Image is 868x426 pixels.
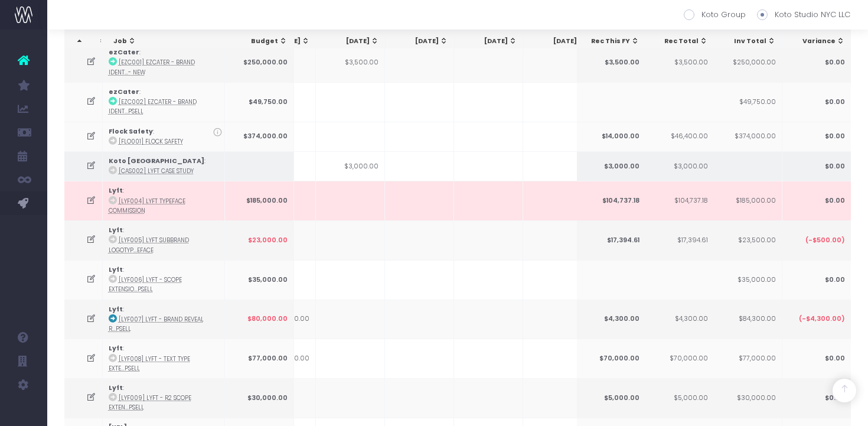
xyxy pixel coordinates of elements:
[713,339,782,378] td: $77,000.00
[713,30,782,53] th: Inv Total: activate to sort column ascending
[798,314,844,324] span: (-$4,300.00)
[109,355,190,372] abbr: [LYF008] Lyft - Text Type Extension - Brand - Upsell
[103,122,225,151] td: :
[576,43,645,82] td: $3,500.00
[109,87,139,96] strong: ezCater
[713,260,782,300] td: $35,000.00
[576,151,645,181] td: $3,000.00
[396,37,448,46] div: [DATE]
[119,138,183,145] abbr: [FLO001] Flock Safety
[225,220,294,260] td: $23,000.00
[576,339,645,378] td: $70,000.00
[109,48,139,57] strong: ezCater
[103,378,225,418] td: :
[103,82,225,122] td: :
[782,378,851,418] td: $0.00
[109,58,195,76] abbr: [EZC001] ezCater - Brand Identity - Brand - New
[782,43,851,82] td: $0.00
[103,30,229,53] th: Job: activate to sort column ascending
[782,260,851,300] td: $0.00
[713,181,782,220] td: $185,000.00
[724,37,776,46] div: Inv Total
[316,43,385,82] td: $3,500.00
[576,181,645,220] td: $104,737.18
[109,98,197,115] abbr: [EZC002] ezCater - Brand Identity - Brand - Upsell
[645,339,714,378] td: $70,000.00
[656,37,708,46] div: Rec Total
[645,220,714,260] td: $17,394.61
[109,394,191,411] abbr: [LYF009] Lyft - R2 Scope Extension for Delivery - Brand - Upsell
[225,30,294,53] th: Budget: activate to sort column ascending
[713,43,782,82] td: $250,000.00
[645,43,714,82] td: $3,500.00
[103,339,225,378] td: :
[109,276,182,293] abbr: [LYF006] Lyft - Scope Extension for Delivery - Brand - Upsell
[225,300,294,339] td: $80,000.00
[782,122,851,151] td: $0.00
[109,383,123,392] strong: Lyft
[316,30,386,53] th: Aug 25: activate to sort column ascending
[684,9,746,21] label: Koto Group
[119,167,194,175] abbr: [CAS002] Lyft Case Study
[109,344,123,353] strong: Lyft
[713,82,782,122] td: $49,750.00
[645,300,714,339] td: $4,300.00
[225,82,294,122] td: $49,750.00
[782,30,851,53] th: Variance: activate to sort column ascending
[792,37,844,46] div: Variance
[455,30,524,53] th: Oct 25: activate to sort column ascending
[225,339,294,378] td: $77,000.00
[645,378,714,418] td: $5,000.00
[524,30,593,53] th: Nov 25: activate to sort column ascending
[327,37,379,46] div: [DATE]
[576,378,645,418] td: $5,000.00
[236,37,288,46] div: Budget
[713,300,782,339] td: $84,300.00
[109,197,185,214] abbr: [LYF004] Lyft Typeface Commission
[109,316,204,333] abbr: [LYF007] Lyft - Brand Reveal Reel - Brand - Upsell
[316,151,385,181] td: $3,000.00
[577,30,646,53] th: Rec This FY: activate to sort column ascending
[103,43,225,82] td: :
[645,122,714,151] td: $46,400.00
[534,37,586,46] div: [DATE]
[225,260,294,300] td: $35,000.00
[645,181,714,220] td: $104,737.18
[225,122,294,151] td: $374,000.00
[113,37,222,46] div: Job
[103,220,225,260] td: :
[15,402,32,420] img: images/default_profile_image.png
[109,226,123,235] strong: Lyft
[109,305,123,314] strong: Lyft
[64,30,100,53] th: : activate to sort column descending
[109,157,204,165] strong: Koto [GEOGRAPHIC_DATA]
[103,260,225,300] td: :
[225,43,294,82] td: $250,000.00
[109,127,153,136] strong: Flock Safety
[109,265,123,274] strong: Lyft
[109,186,123,195] strong: Lyft
[109,236,189,253] abbr: [LYF005] Lyft Subbrand Logotype Custom Typeface
[713,220,782,260] td: $23,500.00
[805,236,844,245] span: (-$500.00)
[782,151,851,181] td: $0.00
[713,122,782,151] td: $374,000.00
[645,151,714,181] td: $3,000.00
[576,122,645,151] td: $14,000.00
[103,300,225,339] td: :
[782,181,851,220] td: $0.00
[225,181,294,220] td: $185,000.00
[386,30,455,53] th: Sep 25: activate to sort column ascending
[576,300,645,339] td: $4,300.00
[465,37,517,46] div: [DATE]
[576,220,645,260] td: $17,394.61
[225,378,294,418] td: $30,000.00
[782,82,851,122] td: $0.00
[588,37,639,46] div: Rec This FY
[645,30,714,53] th: Rec Total: activate to sort column ascending
[782,339,851,378] td: $0.00
[103,151,225,181] td: :
[103,181,225,220] td: :
[757,9,850,21] label: Koto Studio NYC LLC
[713,378,782,418] td: $30,000.00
